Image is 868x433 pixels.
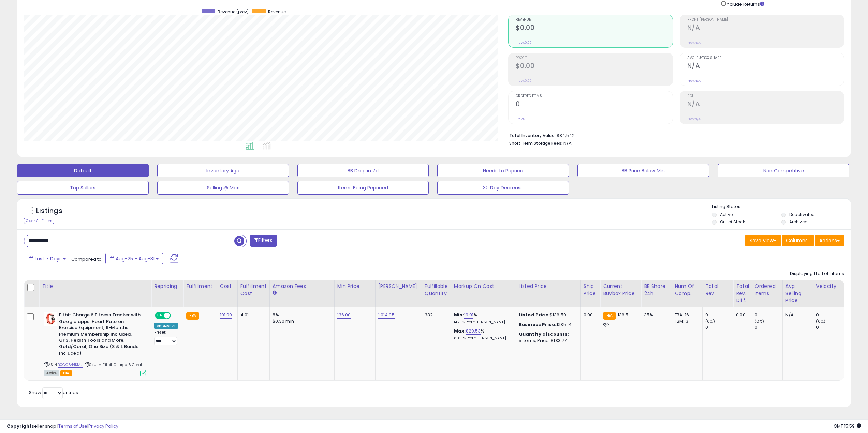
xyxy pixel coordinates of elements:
[58,362,83,368] a: B0CC644KMJ
[789,212,815,217] label: Deactivated
[297,181,429,195] button: Items Being Repriced
[156,313,164,319] span: ON
[519,322,575,328] div: $135.14
[712,204,851,210] p: Listing States:
[105,253,163,264] button: Aug-25 - Aug-31
[509,131,839,139] li: $34,542
[44,370,59,376] span: All listings currently available for purchase on Amazon
[519,321,556,328] b: Business Price:
[36,206,62,216] h5: Listings
[59,312,142,358] b: Fitbit Charge 6 Fitness Tracker with Google apps, Heart Rate on Exercise Equipment, 6-Months Prem...
[454,312,464,318] b: Min:
[563,140,572,146] span: N/A
[25,253,70,264] button: Last 7 Days
[378,283,419,290] div: [PERSON_NAME]
[705,319,715,324] small: (0%)
[644,283,669,297] div: BB Share 24h.
[736,312,747,318] div: 0.00
[675,312,697,318] div: FBA: 16
[88,423,118,429] a: Privacy Policy
[755,324,782,330] div: 0
[437,181,569,195] button: 30 Day Decrease
[220,283,235,290] div: Cost
[186,312,199,320] small: FBA
[705,324,733,330] div: 0
[509,133,556,138] b: Total Inventory Value:
[705,312,733,318] div: 0
[790,270,844,277] div: Displaying 1 to 1 of 1 items
[44,312,57,326] img: 41+Vcez4qjL._SL40_.jpg
[584,312,595,318] div: 0.00
[687,117,701,121] small: Prev: N/A
[816,324,844,330] div: 0
[297,164,429,177] button: BB Drop in 7d
[84,362,142,367] span: | SKU: M Fitbit Charge 6 Coral
[755,283,780,297] div: Ordered Items
[154,283,180,290] div: Repricing
[17,164,149,177] button: Default
[466,328,481,335] a: 820.53
[464,312,474,319] a: 19.91
[516,24,672,33] h2: $0.00
[516,41,532,45] small: Prev: $0.00
[454,328,511,341] div: %
[516,117,525,121] small: Prev: 0
[782,235,814,246] button: Columns
[35,255,62,262] span: Last 7 Days
[240,283,267,297] div: Fulfillment Cost
[157,164,289,177] button: Inventory Age
[42,283,148,290] div: Title
[785,312,808,318] div: N/A
[154,323,178,329] div: Amazon AI
[736,283,749,304] div: Total Rev. Diff.
[516,100,672,109] h2: 0
[71,256,103,262] span: Compared to:
[170,313,181,319] span: OFF
[603,283,638,297] div: Current Buybox Price
[584,283,597,297] div: Ship Price
[516,79,532,83] small: Prev: $0.00
[755,319,764,324] small: (0%)
[220,312,232,319] a: 101.00
[519,312,550,318] b: Listed Price:
[519,338,575,344] div: 5 Items, Price: $133.77
[378,312,395,319] a: 1,014.95
[7,423,118,430] div: seller snap | |
[745,235,781,246] button: Save View
[755,312,782,318] div: 0
[454,328,466,334] b: Max:
[618,312,629,318] span: 136.5
[154,330,178,345] div: Preset:
[785,283,810,304] div: Avg Selling Price
[789,219,808,225] label: Archived
[687,18,844,22] span: Profit [PERSON_NAME]
[720,212,733,217] label: Active
[519,331,575,337] div: :
[687,79,701,83] small: Prev: N/A
[675,318,697,324] div: FBM: 3
[687,41,701,45] small: Prev: N/A
[29,389,78,396] span: Show: entries
[337,283,372,290] div: Min Price
[816,312,844,318] div: 0
[577,164,709,177] button: BB Price Below Min
[116,255,155,262] span: Aug-25 - Aug-31
[58,423,87,429] a: Terms of Use
[603,312,616,320] small: FBA
[644,312,666,318] div: 35%
[157,181,289,195] button: Selling @ Max
[273,290,277,296] small: Amazon Fees.
[186,283,214,290] div: Fulfillment
[509,140,562,146] b: Short Term Storage Fees:
[250,235,277,247] button: Filters
[516,56,672,60] span: Profit
[273,283,332,290] div: Amazon Fees
[519,312,575,318] div: $136.50
[516,62,672,71] h2: $0.00
[519,283,578,290] div: Listed Price
[687,56,844,60] span: Avg. Buybox Share
[720,219,745,225] label: Out of Stock
[437,164,569,177] button: Needs to Reprice
[454,283,513,290] div: Markup on Cost
[786,237,808,244] span: Columns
